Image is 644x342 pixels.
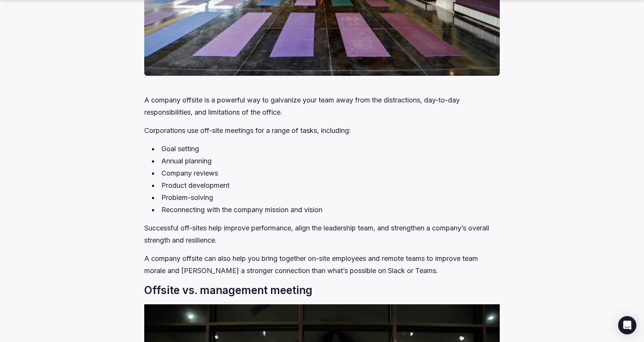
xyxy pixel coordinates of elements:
li: Annual planning [152,155,499,167]
p: Successful off-sites help improve performance, align the leadership team, and strengthen a compan... [144,222,499,246]
p: Corporations use off-site meetings for a range of tasks, including: [144,125,499,137]
p: A company offsite can also help you bring together on-site employees and remote teams to improve ... [144,253,499,277]
li: Goal setting [152,143,499,155]
li: Product development [152,179,499,192]
li: Problem-solving [152,192,499,204]
div: Open Intercom Messenger [618,316,636,334]
h2: Offsite vs. management meeting [144,283,499,298]
p: A company offsite is a powerful way to galvanize your team away from the distractions, day-to-day... [144,94,499,118]
li: Reconnecting with the company mission and vision [152,204,499,216]
li: Company reviews [152,167,499,179]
